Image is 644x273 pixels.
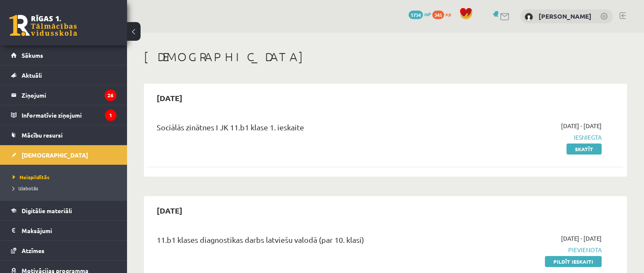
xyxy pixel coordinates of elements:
img: Sabīne Grantovska [525,13,533,21]
span: [DATE] - [DATE] [561,121,602,130]
a: [PERSON_NAME] [539,12,591,20]
a: Pildīt ieskaiti [545,256,602,267]
a: Aktuāli [11,65,116,85]
a: 1734 mP [409,11,431,17]
div: Sociālās zinātnes I JK 11.b1 klase 1. ieskaite [157,121,449,137]
span: Izlabotās [13,185,38,191]
a: Mācību resursi [11,125,116,145]
span: 345 [432,11,444,19]
a: Maksājumi [11,221,116,240]
a: Neizpildītās [13,173,119,181]
i: 1 [105,110,116,121]
a: Informatīvie ziņojumi1 [11,105,116,125]
h2: [DATE] [148,88,191,108]
span: Sākums [22,51,43,59]
span: Digitālie materiāli [22,207,72,214]
span: Iesniegta [462,133,602,142]
span: 1734 [409,11,423,19]
span: mP [424,11,431,17]
span: Atzīmes [22,247,44,254]
span: Pievienota [462,245,602,254]
a: 345 xp [432,11,455,17]
a: [DEMOGRAPHIC_DATA] [11,145,116,165]
a: Rīgas 1. Tālmācības vidusskola [9,15,77,36]
legend: Ziņojumi [22,85,116,105]
h2: [DATE] [148,200,191,220]
a: Skatīt [567,144,602,155]
span: [DEMOGRAPHIC_DATA] [22,151,88,159]
a: Sākums [11,45,116,65]
a: Atzīmes [11,241,116,260]
span: [DATE] - [DATE] [561,234,602,243]
span: Neizpildītās [13,174,50,180]
div: 11.b1 klases diagnostikas darbs latviešu valodā (par 10. klasi) [157,234,449,250]
legend: Informatīvie ziņojumi [22,105,116,125]
a: Ziņojumi26 [11,85,116,105]
a: Izlabotās [13,184,119,192]
span: Aktuāli [22,71,42,79]
i: 26 [105,90,116,101]
span: xp [445,11,451,17]
a: Digitālie materiāli [11,201,116,220]
h1: [DEMOGRAPHIC_DATA] [144,50,627,64]
span: Mācību resursi [22,131,63,139]
legend: Maksājumi [22,221,116,240]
